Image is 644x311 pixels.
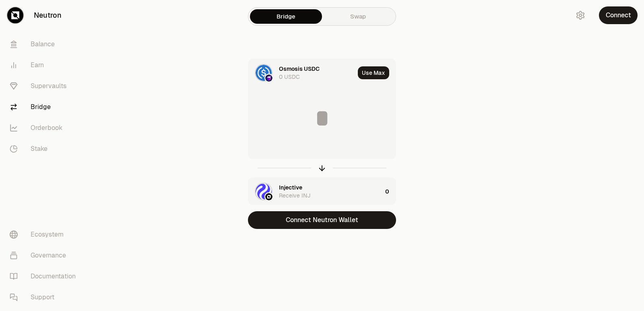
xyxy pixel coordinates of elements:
img: USDC Logo [256,65,272,81]
a: Balance [3,34,87,55]
a: Bridge [250,9,322,24]
button: INJ LogoNeutron LogoInjectiveReceive INJ0 [248,178,396,205]
img: Neutron Logo [265,193,272,200]
a: Support [3,287,87,308]
div: 0 [385,178,396,205]
a: Earn [3,55,87,76]
div: Osmosis USDC [279,65,320,73]
a: Documentation [3,266,87,287]
a: Governance [3,245,87,266]
a: Orderbook [3,117,87,138]
div: USDC LogoOsmosis LogoOsmosis USDC0 USDC [248,59,355,87]
a: Swap [322,9,394,24]
div: INJ LogoNeutron LogoInjectiveReceive INJ [248,178,382,205]
a: Supervaults [3,76,87,97]
a: Bridge [3,97,87,117]
img: INJ Logo [256,183,272,200]
button: Connect [599,6,638,24]
a: Stake [3,138,87,159]
button: Connect Neutron Wallet [248,211,396,229]
div: Injective [279,183,302,192]
a: Ecosystem [3,224,87,245]
button: Use Max [358,66,389,79]
div: 0 USDC [279,73,300,81]
div: Receive INJ [279,192,310,200]
img: Osmosis Logo [265,74,272,82]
